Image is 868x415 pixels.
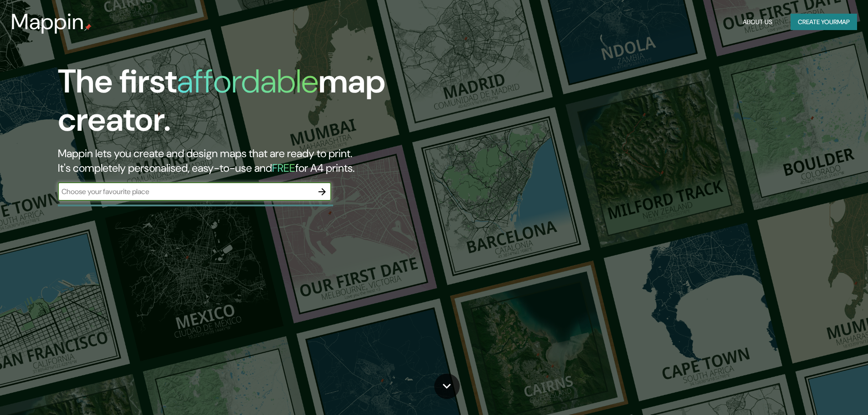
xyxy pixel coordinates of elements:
[58,146,492,175] h2: Mappin lets you create and design maps that are ready to print. It's completely personalised, eas...
[58,62,492,146] h1: The first map creator.
[739,14,776,31] button: About Us
[177,60,318,102] h1: affordable
[58,186,313,197] input: Choose your favourite place
[272,161,295,175] h5: FREE
[791,14,857,31] button: Create yourmap
[11,9,84,35] h3: Mappin
[84,24,92,31] img: mappin-pin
